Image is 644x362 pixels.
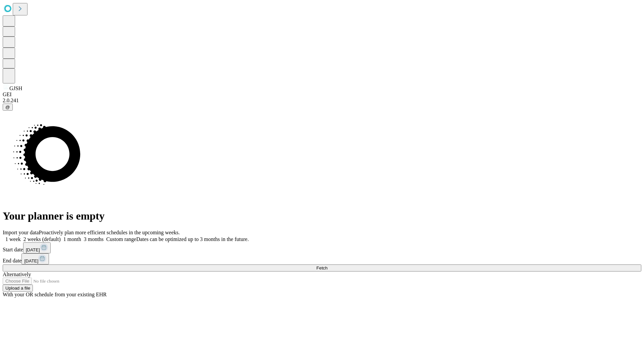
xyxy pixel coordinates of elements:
button: Upload a file [3,285,33,292]
span: 2 weeks (default) [23,236,61,242]
span: Fetch [316,265,327,270]
button: [DATE] [21,253,49,264]
span: 1 month [63,236,81,242]
div: Start date [3,242,641,253]
div: GEI [3,92,641,98]
span: Custom range [106,236,136,242]
button: Fetch [3,264,641,271]
button: [DATE] [23,242,51,253]
span: With your OR schedule from your existing EHR [3,292,107,297]
span: 3 months [84,236,104,242]
span: Alternatively [3,271,31,277]
div: End date [3,253,641,264]
button: @ [3,104,13,111]
span: GJSH [9,85,22,91]
h1: Your planner is empty [3,210,641,222]
div: 2.0.241 [3,98,641,104]
span: @ [5,105,10,110]
span: Import your data [3,230,39,235]
span: [DATE] [24,258,38,263]
span: 1 week [5,236,21,242]
span: Proactively plan more efficient schedules in the upcoming weeks. [39,230,180,235]
span: Dates can be optimized up to 3 months in the future. [136,236,249,242]
span: [DATE] [26,247,40,252]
